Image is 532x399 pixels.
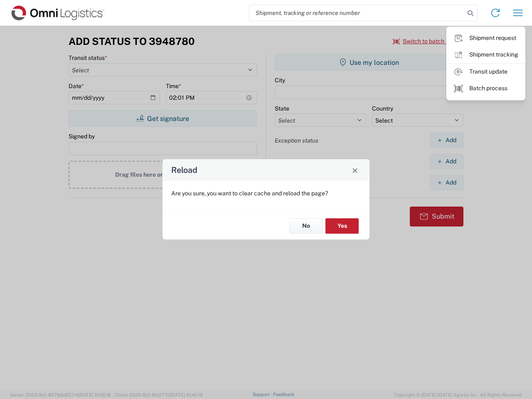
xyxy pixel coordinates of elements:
button: Yes [325,218,359,234]
button: Close [349,164,361,176]
button: No [289,218,323,234]
h4: Reload [171,164,197,176]
a: Shipment request [447,30,525,47]
input: Shipment, tracking or reference number [249,5,465,21]
a: Batch process [447,80,525,97]
p: Are you sure, you want to clear cache and reload the page? [171,190,361,197]
a: Transit update [447,64,525,80]
a: Shipment tracking [447,47,525,63]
